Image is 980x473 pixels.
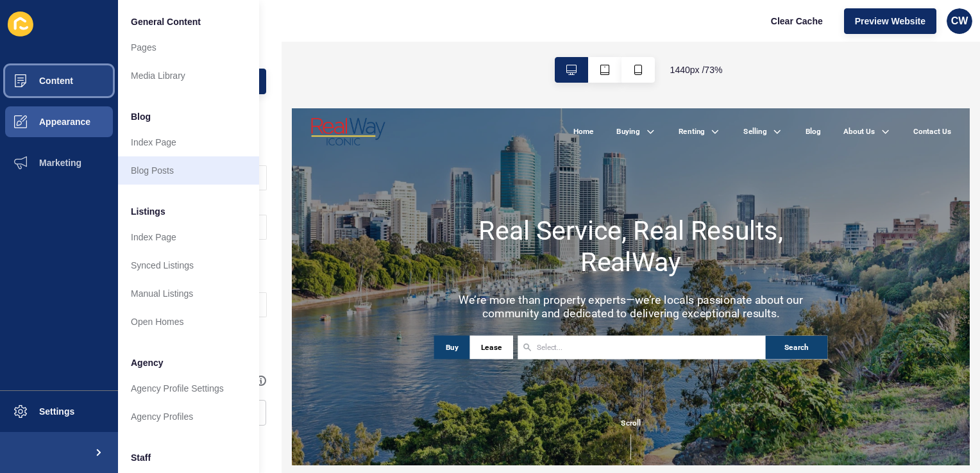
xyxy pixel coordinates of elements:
[118,62,259,90] a: Media Library
[844,8,936,34] button: Preview Website
[118,402,259,431] a: Agency Profiles
[443,24,475,40] a: Buying
[384,24,412,40] a: Home
[118,128,259,156] a: Index Page
[760,8,834,34] button: Clear Cache
[670,63,723,76] span: 1440 px / 73 %
[118,374,259,402] a: Agency Profile Settings
[615,24,647,40] a: Selling
[131,356,164,369] span: Agency
[334,317,398,334] input: Select...
[118,251,259,279] a: Synced Listings
[242,310,301,342] button: Lease
[194,145,729,231] h1: Real Service, Real Results, RealWay
[26,13,128,51] img: RealWay Iconic Property Logo
[118,223,259,251] a: Index Page
[951,15,968,28] span: CW
[131,110,151,123] span: Blog
[131,15,201,28] span: General Content
[771,15,823,28] span: Clear Cache
[131,205,165,218] span: Listings
[752,24,795,40] a: About Us
[194,310,242,342] button: Buy
[131,451,151,464] span: Staff
[645,310,729,342] button: Search
[118,279,259,308] a: Manual Listings
[700,24,721,40] a: Blog
[118,308,259,336] a: Open Homes
[118,33,259,62] a: Pages
[194,252,729,289] h2: We’re more than property experts—we’re locals passionate about our community and dedicated to del...
[527,24,563,40] a: Renting
[118,156,259,185] a: Blog Posts
[847,24,898,40] a: Contact Us
[855,15,925,28] span: Preview Website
